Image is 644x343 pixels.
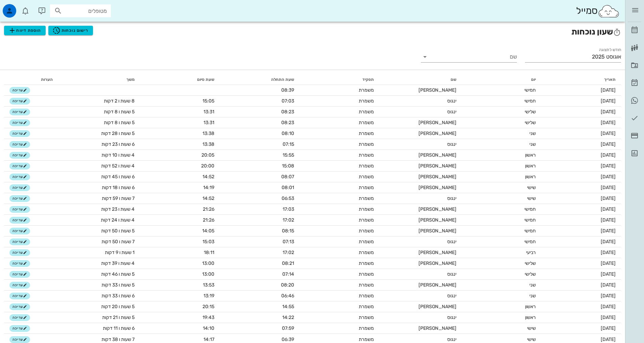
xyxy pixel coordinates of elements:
[9,119,30,126] button: עריכה
[599,47,621,52] label: חודש לתצוגה
[601,196,616,201] span: [DATE]
[9,249,30,256] button: עריכה
[281,87,294,93] span: 08:39
[13,338,27,342] span: עריכה
[281,109,294,115] span: 08:23
[419,163,456,169] span: [PERSON_NAME]
[601,87,616,93] span: [DATE]
[300,193,379,204] td: משמרת
[13,153,27,157] span: עריכה
[601,239,616,245] span: [DATE]
[202,304,214,310] span: 20:15
[9,282,30,289] button: עריכה
[282,228,294,234] span: 08:15
[524,206,536,212] span: חמישי
[300,269,379,280] td: משמרת
[300,258,379,269] td: משמרת
[282,185,294,190] span: 08:01
[9,109,30,115] button: עריכה
[101,304,135,310] span: 5 שעות ו 20 דקות
[8,26,41,35] span: הוספת דיווח
[447,141,456,147] span: ינגוס
[104,98,135,104] span: 8 שעות ו 2 דקות
[203,325,214,331] span: 14:10
[300,161,379,171] td: משמרת
[203,206,214,212] span: 21:26
[300,301,379,312] td: משמרת
[529,282,536,288] span: שני
[527,337,536,342] span: שישי
[601,120,616,125] span: [DATE]
[9,303,30,310] button: עריכה
[13,110,27,114] span: עריכה
[13,294,27,298] span: עריכה
[282,337,294,342] span: 06:39
[362,77,374,82] span: תפקיד
[300,236,379,247] td: משמרת
[419,87,456,93] span: [PERSON_NAME]
[300,74,379,85] th: תפקיד: לא ממוין. לחץ למיון לפי סדר עולה. הפעל למיון עולה.
[101,282,135,288] span: 5 שעות ו 33 דקות
[462,74,541,85] th: יום: לא ממוין. לחץ למיון לפי סדר עולה. הפעל למיון עולה.
[202,141,214,147] span: 13:38
[419,206,456,212] span: [PERSON_NAME]
[202,228,214,234] span: 14:05
[9,98,30,105] button: עריכה
[9,228,30,234] button: עריכה
[419,282,456,288] span: [PERSON_NAME]
[300,182,379,193] td: משמרת
[197,77,214,82] span: שעת סיום
[300,139,379,150] td: משמרת
[451,77,456,82] span: שם
[101,228,135,234] span: 5 שעות ו 50 דקות
[202,98,214,104] span: 15:05
[419,120,456,125] span: [PERSON_NAME]
[203,185,214,190] span: 14:19
[204,250,214,255] span: 18:11
[283,141,294,147] span: 07:15
[101,174,135,180] span: 6 שעות ו 45 דקות
[9,217,30,224] button: עריכה
[524,87,536,93] span: חמישי
[419,174,456,180] span: [PERSON_NAME]
[283,152,294,158] span: 15:55
[202,260,214,266] span: 13:00
[525,120,536,125] span: שלישי
[35,74,58,85] th: הערות
[9,206,30,213] button: עריכה
[13,88,27,92] span: עריכה
[101,217,135,223] span: 4 שעות ו 24 דקות
[101,260,135,266] span: 4 שעות ו 39 דקות
[525,271,536,277] span: שלישי
[282,98,294,104] span: 07:03
[601,271,616,277] span: [DATE]
[281,174,294,180] span: 08:07
[524,217,536,223] span: חמישי
[13,326,27,330] span: עריכה
[13,207,27,211] span: עריכה
[9,87,30,94] button: עריכה
[9,336,30,343] button: עריכה
[527,185,536,190] span: שישי
[101,239,135,245] span: 7 שעות ו 50 דקות
[447,337,456,342] span: ינגוס
[201,152,214,158] span: 20:05
[9,184,30,191] button: עריכה
[524,228,536,234] span: חמישי
[201,163,214,169] span: 20:00
[447,239,456,245] span: ינגוס
[101,206,135,212] span: 4 שעות ו 23 דקות
[282,304,294,310] span: 14:55
[202,239,214,245] span: 15:03
[220,74,300,85] th: שעת התחלה
[9,141,30,148] button: עריכה
[9,152,30,159] button: עריכה
[102,315,135,320] span: 5 שעות ו 21 דקות
[447,315,456,320] span: ינגוס
[13,229,27,233] span: עריכה
[9,238,30,245] button: עריכה
[300,117,379,128] td: משמרת
[13,316,27,320] span: עריכה
[271,77,294,82] span: שעת התחלה
[601,98,616,104] span: [DATE]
